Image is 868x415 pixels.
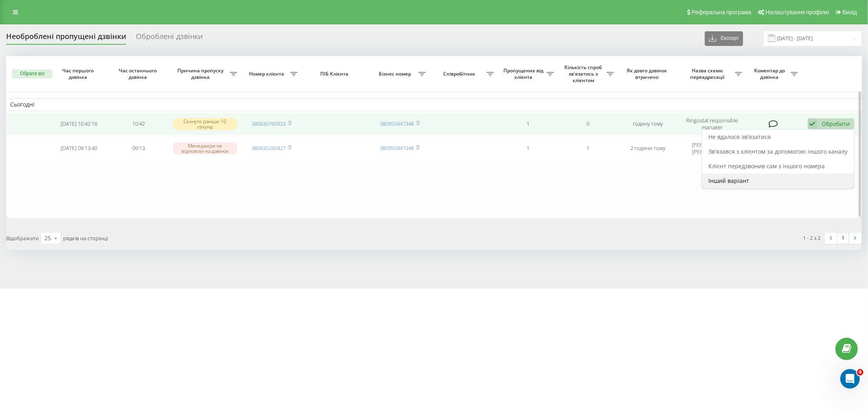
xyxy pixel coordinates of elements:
[380,120,414,127] a: 380955947348
[618,113,678,135] td: годину тому
[434,71,487,77] span: Співробітник
[682,67,735,80] span: Назва схеми переадресації
[803,234,821,242] div: 1 - 2 з 2
[558,137,618,160] td: 1
[6,235,39,242] span: Відображати
[708,177,749,185] span: Інший варіант
[625,67,671,80] span: Як довго дзвінок втрачено
[49,113,109,135] td: [DATE] 10:42:16
[708,133,771,141] span: Не вдалося зв'язатися
[109,137,168,160] td: 09:13
[251,144,286,152] a: 380635260427
[12,70,52,78] button: Обрати всі
[109,113,168,135] td: 10:42
[56,67,102,80] span: Час першого дзвінка
[498,137,558,160] td: 1
[837,232,849,244] a: 1
[822,120,850,128] div: Обробити
[374,71,418,77] span: Бізнес номер
[498,113,558,135] td: 1
[750,67,791,80] span: Коментар до дзвінка
[840,369,860,389] iframe: Intercom live chat
[843,9,857,15] span: Вихід
[44,234,51,242] div: 25
[857,369,864,376] span: 4
[562,64,606,83] span: Кількість спроб зв'язатись з клієнтом
[49,137,109,160] td: [DATE] 09:13:40
[705,31,743,46] button: Експорт
[380,144,414,152] a: 380955947348
[618,137,678,160] td: 2 години тому
[6,32,126,45] div: Необроблені пропущені дзвінки
[678,137,746,160] td: [PERSON_NAME], [PERSON_NAME]
[173,118,237,130] div: Скинуто раніше 10 секунд
[173,67,230,80] span: Причина пропуску дзвінка
[63,235,108,242] span: рядків на сторінці
[6,98,862,111] td: Сьогодні
[116,67,162,80] span: Час останнього дзвінка
[765,9,829,15] span: Налаштування профілю
[308,71,363,77] span: ПІБ Клієнта
[678,113,746,135] td: Ringostat responsible manager
[708,162,825,170] span: Клієнт передзвонив сам з іншого номера
[502,67,547,80] span: Пропущених від клієнта
[708,148,848,155] span: Зв'язався з клієнтом за допомогою іншого каналу
[245,71,290,77] span: Номер клієнта
[136,32,203,45] div: Оброблені дзвінки
[173,142,237,154] div: Менеджери не відповіли на дзвінок
[692,9,752,15] span: Реферальна програма
[558,113,618,135] td: 0
[251,120,286,127] a: 380636760933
